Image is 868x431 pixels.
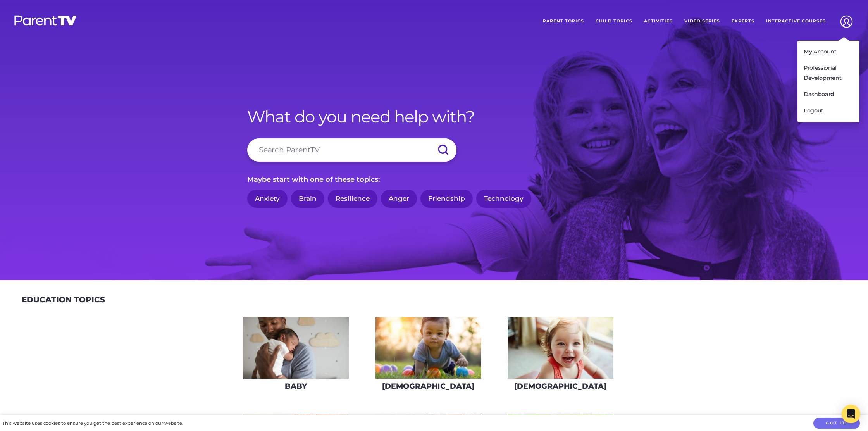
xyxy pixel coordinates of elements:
[382,382,474,391] h3: [DEMOGRAPHIC_DATA]
[797,86,859,103] a: Dashboard
[797,60,859,86] a: Professional Development
[537,12,590,31] a: Parent Topics
[760,12,832,31] a: Interactive Courses
[375,317,482,396] a: [DEMOGRAPHIC_DATA]
[507,317,614,396] a: [DEMOGRAPHIC_DATA]
[429,138,456,162] input: Submit
[243,317,349,396] a: Baby
[247,107,621,126] h1: What do you need help with?
[797,44,859,60] a: My Account
[22,295,105,304] h2: Education Topics
[381,190,417,208] a: Anger
[420,190,473,208] a: Friendship
[797,103,859,119] a: Logout
[375,317,481,379] img: iStock-620709410-275x160.jpg
[590,12,638,31] a: Child Topics
[726,12,760,31] a: Experts
[14,15,77,26] img: parenttv-logo-white.4c85aaf.svg
[247,190,288,208] a: Anxiety
[243,317,349,379] img: AdobeStock_144860523-275x160.jpeg
[2,419,183,428] div: This website uses cookies to ensure you get the best experience on our website.
[514,382,606,391] h3: [DEMOGRAPHIC_DATA]
[638,12,679,31] a: Activities
[679,12,726,31] a: Video Series
[476,190,531,208] a: Technology
[837,12,856,31] img: Account
[508,317,613,379] img: iStock-678589610_super-275x160.jpg
[842,405,860,423] div: Open Intercom Messenger
[813,418,860,429] button: Got it!
[247,138,456,162] input: Search ParentTV
[285,382,307,391] h3: Baby
[328,190,377,208] a: Resilience
[247,173,621,186] p: Maybe start with one of these topics:
[291,190,324,208] a: Brain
